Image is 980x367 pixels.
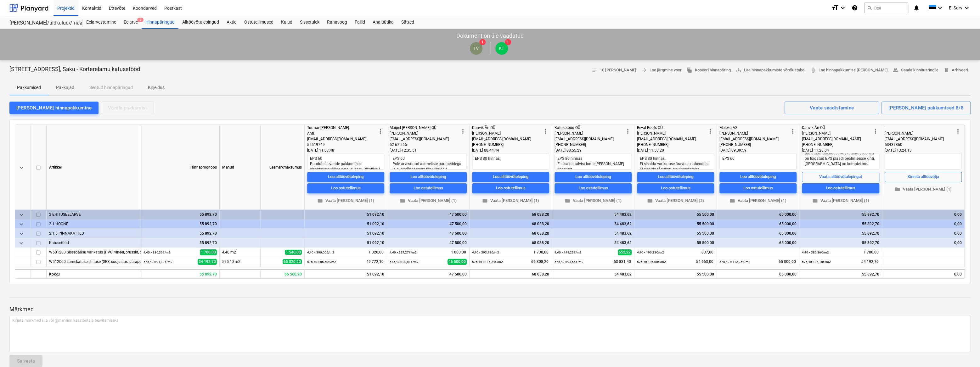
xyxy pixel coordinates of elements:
span: E. Sarv [949,5,962,10]
a: Rahavoog [323,16,351,29]
span: keyboard_arrow_down [18,239,25,247]
div: Sissetulek [296,16,323,29]
button: Vaate seadistamine [785,102,879,114]
div: [PHONE_NUMBER] [555,142,624,147]
button: Loo alltöövõtuleping [555,172,632,182]
div: [PHONE_NUMBER] [802,142,872,147]
textarea: EPS 60 Pole arvestatud astmeliste parapetidega ja surverõngastega läbiviikudele. Ei sisalda rõduk... [390,153,467,170]
div: 54 483,62 [555,219,632,229]
span: folder [647,198,653,203]
span: keyboard_arrow_down [18,220,25,228]
div: 54 483,62 [555,238,632,247]
button: [PERSON_NAME] hinnapakkumine [9,102,99,114]
span: folder [400,198,405,203]
div: W512000 Lamekatuse ehituse (SBS, soojustus, parapetiplekid, suitsuluugi paigaldus koos mootoriga,... [49,257,138,266]
textarea: EPS 80 hinnas. Ei sisalda varikatuse äravoolu lahendust. Ei sisalda rõdukatuste tihendamist. [637,153,714,170]
div: 66 560,20 [261,269,305,278]
span: TV [473,46,479,51]
button: Loo alltöövõtuleping [637,172,714,182]
small: 575,40 × 94,18€ / m2 [802,260,831,264]
span: keyboard_arrow_down [18,230,25,237]
div: 0,00 [885,229,962,238]
span: 54 192,70 [198,259,217,265]
span: people_alt [893,67,898,73]
textarea: EPS 60 [719,153,797,170]
div: [PHONE_NUMBER] [472,142,542,147]
div: Alltöövõtulepingud [178,16,223,29]
i: format_size [831,4,839,12]
span: Vaata [PERSON_NAME] (1) [722,197,794,204]
div: Artikkel [47,125,141,210]
button: Kinnita alltöövõtja [885,172,962,182]
button: Kopeeri hinnapäring [684,65,733,75]
span: [EMAIL_ADDRESS][DOMAIN_NAME] [472,137,531,141]
span: Lae hinnapakkumise [PERSON_NAME] [810,67,888,74]
span: folder [482,198,488,203]
div: [PERSON_NAME] [802,131,872,136]
div: Vaate seadistamine [810,104,854,112]
div: Aktid [223,16,240,29]
span: 1 730,00 [533,250,549,255]
button: Vaata [PERSON_NAME] (1) [555,196,632,206]
a: Eelarvestamine [82,16,120,29]
div: 55 892,70 [144,210,217,219]
div: W501200 Sissepääsu varikatus (PVC, vineer, prussid, plekid ja nende paigaldus // roov, tsementkiu... [49,247,138,257]
div: [DATE] 12:35:51 [390,147,467,153]
button: Vaata [PERSON_NAME] (1) [390,196,467,206]
button: Loo ostutellimus [555,183,632,193]
button: 10 [PERSON_NAME] [589,65,639,75]
span: 1 320,00 [368,250,384,255]
i: Abikeskus [852,4,858,12]
span: 1 700,00 [200,249,217,255]
span: 837,00 [701,250,714,255]
small: 4,40 × 393,18€ / m2 [472,251,499,254]
div: 68 038,20 [472,210,549,219]
div: [PERSON_NAME] [885,131,954,136]
div: Ahti [307,131,377,136]
div: Vaata alltöövõtulepingut [819,173,862,181]
p: [STREET_ADDRESS], Saku - Korterelamu katusetööd [9,65,140,73]
div: 55 500,00 [637,219,714,229]
span: folder [729,198,735,203]
span: [EMAIL_ADDRESS][DOMAIN_NAME] [307,137,366,141]
div: 55 500,00 [634,269,717,278]
i: keyboard_arrow_down [936,4,944,12]
span: Arhiveeri [943,67,968,74]
button: Arhiveeri [941,65,971,75]
span: Vaata [PERSON_NAME] (1) [887,186,959,193]
p: Märkmed [9,306,971,313]
a: Failid [351,16,369,29]
div: [DATE] 08:55:29 [555,147,632,153]
div: Loo alltöövõtuleping [493,173,528,181]
span: 65 020,20 [283,259,302,264]
span: save_alt [736,67,741,73]
small: 575,40 × 115,24€ / m2 [472,260,503,264]
div: [PERSON_NAME]/üldkulud//maatööd (2101817//2101766) [9,20,75,26]
span: 54 663,00 [696,259,714,264]
textarea: EPS 60 Puudub ülevaade pakkumises sisaldavate tööde detailsusest. Pikaliiva I etapis olid töövõtj... [307,153,384,170]
div: Loo ostutellimus [496,185,526,192]
div: 65 000,00 [719,219,797,229]
a: Kulud [277,16,296,29]
span: file_copy [687,67,692,73]
div: 51 092,10 [307,219,384,229]
div: Loo ostutellimus [578,185,608,192]
div: Loo alltöövõtuleping [658,173,693,181]
button: Loo järgmine voor [639,65,684,75]
div: 55 892,70 [141,269,220,278]
div: [PERSON_NAME] [390,131,459,136]
a: Ostutellimused [240,16,277,29]
button: Vaata [PERSON_NAME] (1) [802,196,879,206]
div: Hinnaprognoos [141,125,220,210]
div: 55 892,70 [144,229,217,238]
span: 46 500,00 [448,259,467,265]
div: 2 EHITUSEELARVE [49,210,138,219]
div: 55 500,00 [637,210,714,219]
div: 47 500,00 [390,238,467,247]
span: folder [565,198,570,203]
div: [DATE] 09:39:59 [719,147,797,153]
